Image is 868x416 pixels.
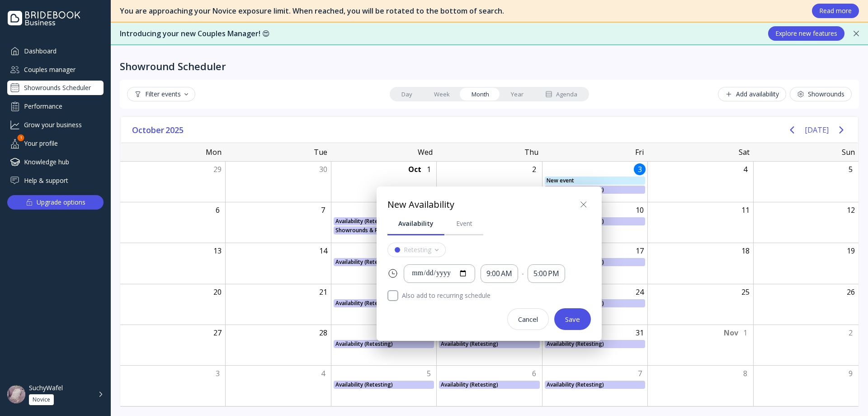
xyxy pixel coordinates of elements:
[518,316,538,323] div: Cancel
[507,308,549,330] button: Cancel
[387,243,446,257] button: Retesting
[486,268,512,279] div: 9:00 AM
[522,269,524,278] div: -
[554,308,591,330] button: Save
[387,212,444,235] a: Availability
[533,268,559,279] div: 5:00 PM
[398,290,591,301] label: Also add to recurring schedule
[565,316,580,323] div: Save
[387,198,454,211] div: New Availability
[404,246,431,253] div: Retesting
[456,219,472,228] div: Event
[445,212,483,235] a: Event
[398,219,434,228] div: Availability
